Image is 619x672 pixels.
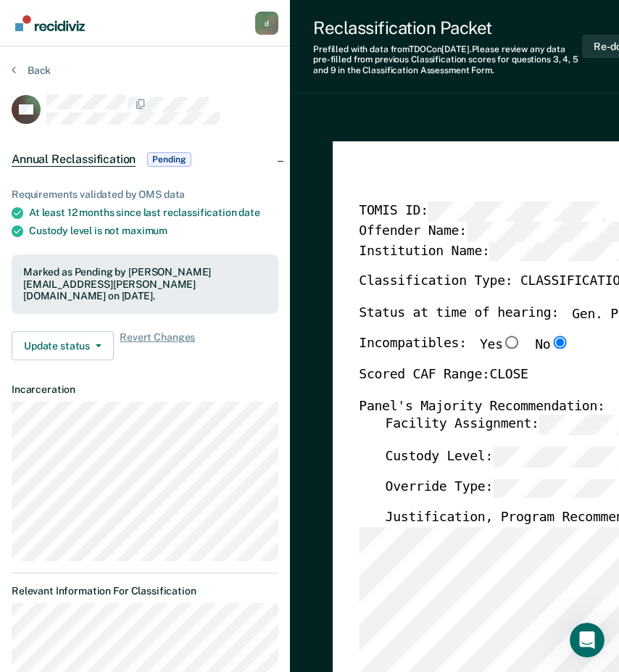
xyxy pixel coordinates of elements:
span: Annual Reclassification [12,152,136,167]
button: Update status [12,331,114,360]
dt: Relevant Information For Classification [12,585,278,597]
iframe: Intercom live chat [570,623,605,658]
button: Profile dropdown button [255,12,278,35]
span: Revert Changes [120,331,195,360]
dt: Incarceration [12,383,278,396]
label: Scored CAF Range: CLOSE [360,367,528,386]
button: Back [12,64,51,77]
div: Reclassification Packet [313,17,582,38]
label: TOMIS ID: [360,202,606,221]
span: Pending [147,152,191,167]
input: TOMIS ID: [428,202,606,221]
div: Incompatibles: [360,336,570,367]
div: Requirements validated by OMS data [12,188,278,201]
div: At least 12 months since last reclassification [29,207,278,219]
input: Yes [503,336,522,349]
div: Marked as Pending by [PERSON_NAME][EMAIL_ADDRESS][PERSON_NAME][DOMAIN_NAME] on [DATE]. [23,266,267,302]
span: date [238,207,259,218]
input: No [551,336,570,349]
img: Recidiviz [15,15,85,31]
div: d [255,12,278,35]
div: Prefilled with data from TDOC on [DATE] . Please review any data pre-filled from previous Classif... [313,44,582,75]
label: Yes [480,336,522,355]
span: maximum [122,225,167,236]
label: No [536,336,570,355]
div: Custody level is not [29,225,278,237]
